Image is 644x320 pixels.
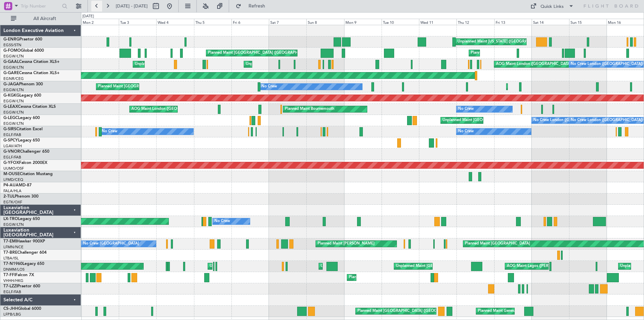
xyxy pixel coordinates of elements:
[246,59,358,69] div: Unplanned Maint [GEOGRAPHIC_DATA] ([GEOGRAPHIC_DATA])
[3,76,24,81] a: EGNR/CEG
[465,239,530,249] div: Planned Maint [GEOGRAPHIC_DATA]
[18,16,72,21] span: All Aircraft
[3,155,21,160] a: EGLF/FAB
[471,48,578,58] div: Planned Maint [GEOGRAPHIC_DATA] ([GEOGRAPHIC_DATA])
[3,37,42,41] a: G-ENRGPraetor 600
[3,150,20,154] span: G-VNOR
[82,14,94,19] div: [DATE]
[3,262,22,266] span: T7-N1960
[357,306,465,316] div: Planned Maint [GEOGRAPHIC_DATA] ([GEOGRAPHIC_DATA])
[3,127,16,131] span: G-SIRS
[3,82,19,86] span: G-JAGA
[306,19,344,25] div: Sun 8
[3,116,18,120] span: G-LEGC
[3,239,45,243] a: T7-EMIHawker 900XP
[3,177,23,182] a: LFMD/CEQ
[3,54,24,59] a: EGGW/LTN
[3,94,41,98] a: G-KGKGLegacy 600
[3,43,21,48] a: EGSS/STN
[3,87,24,92] a: EGGW/LTN
[3,60,19,64] span: G-GAAL
[3,307,18,311] span: CS-JHH
[571,59,643,69] div: No Crew London ([GEOGRAPHIC_DATA])
[231,19,269,25] div: Fri 6
[3,127,43,131] a: G-SIRSCitation Excel
[458,127,474,137] div: No Crew
[269,19,306,25] div: Sat 7
[3,71,60,75] a: G-GARECessna Citation XLS+
[232,1,273,12] button: Refresh
[541,3,564,10] div: Quick Links
[3,116,40,120] a: G-LEGCLegacy 600
[349,272,456,283] div: Planned Maint [GEOGRAPHIC_DATA] ([GEOGRAPHIC_DATA])
[3,183,32,187] a: P4-AUAMD-87
[532,19,569,25] div: Sat 14
[3,144,22,149] a: LGAV/ATH
[102,127,117,137] div: No Crew
[3,289,21,294] a: EGLF/FAB
[3,222,24,227] a: EGGW/LTN
[285,104,334,114] div: Planned Maint Bournemouth
[3,217,40,221] a: LX-TROLegacy 650
[3,262,44,266] a: T7-N1960Legacy 650
[3,284,17,288] span: T7-LZZI
[457,37,550,47] div: Unplanned Maint [US_STATE] ([GEOGRAPHIC_DATA])
[3,307,41,311] a: CS-JHHGlobal 6000
[3,200,22,205] a: EGTK/OXF
[3,82,43,86] a: G-JAGAPhenom 300
[3,99,24,104] a: EGGW/LTN
[494,19,532,25] div: Fri 13
[81,19,119,25] div: Mon 2
[607,19,644,25] div: Mon 16
[321,261,435,271] div: Unplanned Maint Lagos ([GEOGRAPHIC_DATA][PERSON_NAME])
[261,82,277,92] div: No Crew
[3,166,24,171] a: UUMO/OSF
[131,104,208,114] div: AOG Maint London ([GEOGRAPHIC_DATA])
[3,267,25,272] a: DNMM/LOS
[3,256,19,261] a: LTBA/ISL
[3,172,53,176] a: M-OUSECitation Mustang
[7,13,74,24] button: All Aircraft
[3,278,23,283] a: VHHH/HKG
[527,1,577,12] button: Quick Links
[507,261,572,271] div: AOG Maint Lagos ([PERSON_NAME])
[3,49,21,53] span: G-FOMO
[208,48,315,58] div: Planned Maint [GEOGRAPHIC_DATA] ([GEOGRAPHIC_DATA])
[3,71,19,75] span: G-GARE
[83,239,139,249] div: No Crew [GEOGRAPHIC_DATA]
[496,59,572,69] div: AOG Maint London ([GEOGRAPHIC_DATA])
[382,19,419,25] div: Tue 10
[3,195,38,199] a: 2-TIJLPhenom 300
[3,60,60,64] a: G-GAALCessna Citation XLS+
[3,110,24,115] a: EGGW/LTN
[21,1,60,11] input: Trip Number
[456,19,494,25] div: Thu 12
[135,59,247,69] div: Unplanned Maint [GEOGRAPHIC_DATA] ([GEOGRAPHIC_DATA])
[3,251,17,255] span: T7-BRE
[3,37,19,41] span: G-ENRG
[3,239,17,243] span: T7-EMI
[243,4,271,9] span: Refresh
[3,188,21,193] a: FALA/HLA
[3,195,15,199] span: 2-TIJL
[3,121,24,126] a: EGGW/LTN
[3,94,19,98] span: G-KGKG
[3,245,23,250] a: LFMN/NCE
[156,19,194,25] div: Wed 4
[571,115,643,125] div: No Crew London ([GEOGRAPHIC_DATA])
[3,273,34,277] a: T7-FFIFalcon 7X
[569,19,607,25] div: Sun 15
[3,138,18,142] span: G-SPCY
[318,239,374,249] div: Planned Maint [PERSON_NAME]
[396,261,508,271] div: Unplanned Maint [GEOGRAPHIC_DATA] ([GEOGRAPHIC_DATA])
[119,19,156,25] div: Tue 3
[3,217,18,221] span: LX-TRO
[3,161,19,165] span: G-YFOX
[98,82,205,92] div: Planned Maint [GEOGRAPHIC_DATA] ([GEOGRAPHIC_DATA])
[344,19,382,25] div: Mon 9
[210,261,324,271] div: Unplanned Maint Lagos ([GEOGRAPHIC_DATA][PERSON_NAME])
[3,284,40,288] a: T7-LZZIPraetor 600
[214,216,230,226] div: No Crew
[3,105,18,109] span: G-LEAX
[3,251,47,255] a: T7-BREChallenger 604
